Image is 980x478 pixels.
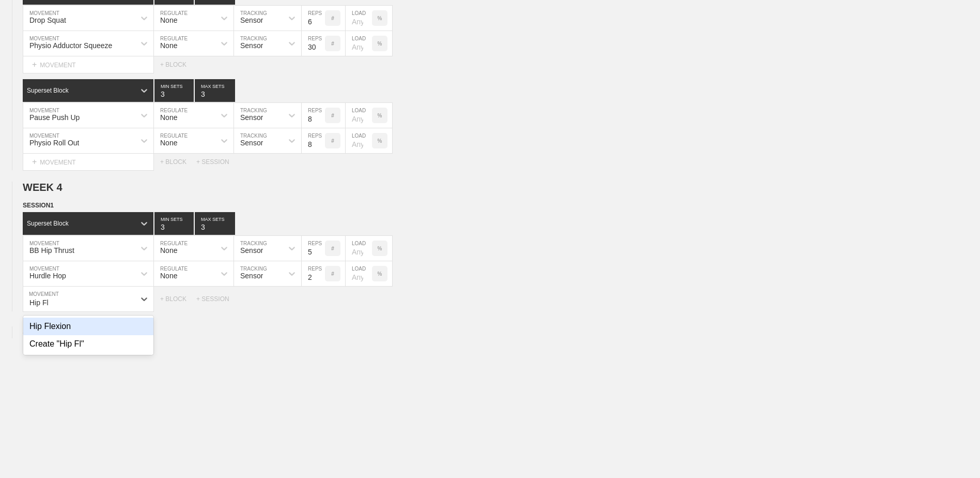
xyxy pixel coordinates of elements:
p: # [331,16,334,21]
div: Sensor [240,246,263,255]
input: None [195,79,235,102]
div: Drop Squat [29,16,66,24]
div: Superset Block [27,87,69,94]
input: Any [346,236,372,261]
div: BB Hip Thrust [29,246,74,255]
p: % [378,246,382,251]
div: + SESSION [196,295,238,303]
div: MOVEMENT [23,56,154,73]
input: Any [346,6,372,31]
p: # [331,138,334,144]
div: + BLOCK [160,295,196,303]
div: Sensor [240,16,263,24]
div: Sensor [240,113,263,122]
p: % [378,113,382,118]
p: % [378,271,382,277]
div: WEEK 5 [23,326,71,338]
div: + SESSION [196,158,238,166]
input: Any [346,128,372,153]
input: Any [346,31,372,56]
div: + BLOCK [160,158,196,166]
div: + BLOCK [160,61,196,68]
p: # [331,41,334,47]
div: None [160,16,177,24]
div: Superset Block [27,220,69,227]
p: # [331,113,334,118]
iframe: Chat Widget [928,428,980,478]
div: Sensor [240,272,263,280]
div: None [160,113,177,122]
div: Hip Flexion [23,318,153,335]
span: + [23,328,27,337]
p: # [331,271,334,277]
div: MOVEMENT [23,154,154,171]
p: # [331,246,334,251]
div: Sensor [240,139,263,147]
div: Pause Push Up [29,113,80,122]
div: Physio Adductor Squeeze [29,41,112,50]
span: + [32,157,37,166]
p: % [378,41,382,47]
p: % [378,138,382,144]
input: None [195,212,235,235]
p: % [378,16,382,21]
span: SESSION 1 [23,202,54,209]
div: None [160,139,177,147]
span: WEEK 4 [23,182,63,193]
div: Sensor [240,41,263,50]
div: None [160,246,177,255]
div: Hurdle Hop [29,272,66,280]
input: Any [346,103,372,128]
div: Create "Hip Fl" [23,335,153,353]
input: Any [346,261,372,286]
div: Physio Roll Out [29,139,79,147]
div: None [160,41,177,50]
div: None [160,272,177,280]
span: + [32,60,37,69]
